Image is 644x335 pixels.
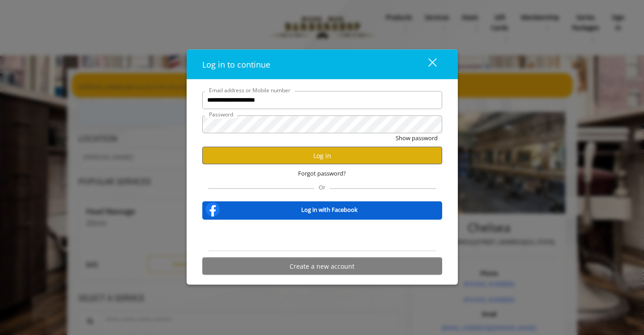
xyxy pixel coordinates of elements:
[412,55,442,73] button: close dialog
[202,59,270,69] span: Log in to continue
[205,110,238,118] label: Password
[277,226,367,245] iframe: Sign in with Google Button
[301,205,358,214] b: Log in with Facebook
[204,201,222,219] img: facebook-logo
[202,147,442,164] button: Log in
[418,58,436,71] div: close dialog
[298,169,346,178] span: Forgot password?
[202,115,442,133] input: Password
[205,86,295,94] label: Email address or Mobile number
[396,133,438,142] button: Show password
[314,183,330,191] span: Or
[202,258,442,275] button: Create a new account
[202,91,442,109] input: Email address or Mobile number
